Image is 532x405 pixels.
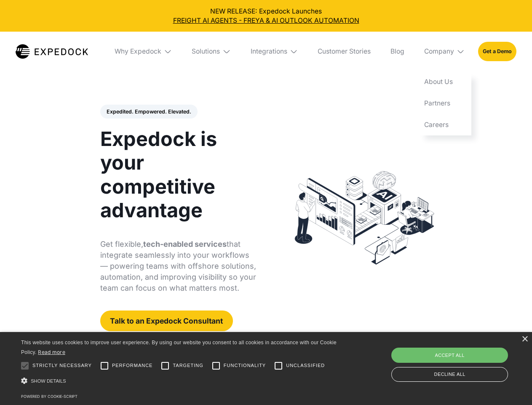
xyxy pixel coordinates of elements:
span: Strictly necessary [32,362,92,369]
a: Partners [417,93,471,114]
a: Customer Stories [311,32,377,71]
div: Why Expedock [115,47,161,56]
a: Careers [417,114,471,135]
div: Integrations [251,47,287,56]
nav: Company [417,71,471,135]
span: Targeting [173,362,203,369]
span: Functionality [224,362,266,369]
div: Integrations [244,32,305,71]
a: Powered by cookie-script [21,394,78,399]
div: Solutions [192,47,220,56]
div: Why Expedock [108,32,179,71]
a: Get a Demo [478,42,516,61]
h1: Expedock is your competitive advantage [100,127,257,222]
span: Performance [112,362,153,369]
div: NEW RELEASE: Expedock Launches [7,7,526,25]
a: About Us [417,71,471,93]
div: Solutions [185,32,238,71]
iframe: Chat Widget [392,314,532,405]
div: Company [417,32,471,71]
div: Company [424,47,454,56]
a: Read more [38,349,65,355]
p: Get flexible, that integrate seamlessly into your workflows — powering teams with offshore soluti... [100,239,257,294]
div: Show details [21,375,340,387]
a: Talk to an Expedock Consultant [100,310,233,331]
span: Unclassified [286,362,325,369]
a: FREIGHT AI AGENTS - FREYA & AI OUTLOOK AUTOMATION [7,16,526,25]
span: Show details [31,378,66,383]
strong: tech-enabled services [143,240,227,248]
a: Blog [384,32,411,71]
span: This website uses cookies to improve user experience. By using our website you consent to all coo... [21,340,337,355]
